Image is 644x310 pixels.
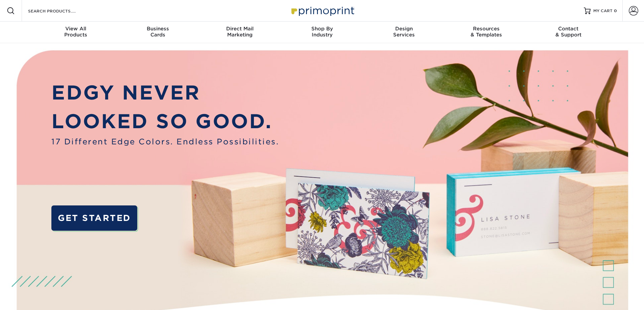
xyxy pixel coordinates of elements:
[445,22,527,43] a: Resources& Templates
[445,26,527,38] div: & Templates
[199,26,281,32] span: Direct Mail
[35,22,117,43] a: View AllProducts
[35,26,117,38] div: Products
[51,205,137,231] a: GET STARTED
[35,26,117,32] span: View All
[51,107,279,136] p: LOOKED SO GOOD.
[51,136,279,147] span: 17 Different Edge Colors. Endless Possibilities.
[527,26,610,32] span: Contact
[117,26,199,38] div: Cards
[281,26,363,32] span: Shop By
[363,26,445,32] span: Design
[445,26,527,32] span: Resources
[614,8,617,13] span: 0
[527,22,610,43] a: Contact& Support
[281,22,363,43] a: Shop ByIndustry
[363,26,445,38] div: Services
[27,7,93,15] input: SEARCH PRODUCTS.....
[363,22,445,43] a: DesignServices
[117,22,199,43] a: BusinessCards
[51,78,279,107] p: EDGY NEVER
[527,26,610,38] div: & Support
[199,26,281,38] div: Marketing
[288,3,356,18] img: Primoprint
[117,26,199,32] span: Business
[199,22,281,43] a: Direct MailMarketing
[593,8,613,14] span: MY CART
[281,26,363,38] div: Industry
